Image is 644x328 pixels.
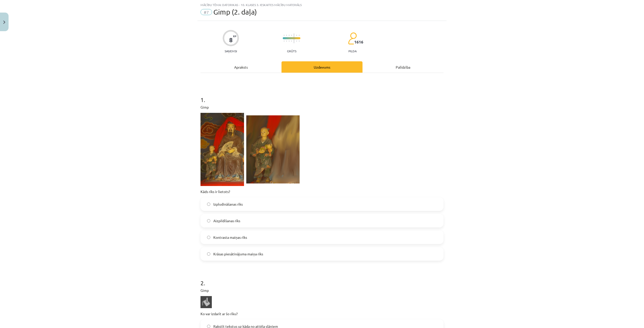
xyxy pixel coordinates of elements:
div: Palīdzība [363,61,444,73]
div: Apraksts [200,61,281,73]
div: Uzdevums [281,61,363,73]
img: icon-short-line-57e1e144782c952c97e751825c79c345078a6d821885a25fce030b3d8c18986b.svg [289,40,289,42]
h1: 2 . [200,271,444,286]
img: icon-short-line-57e1e144782c952c97e751825c79c345078a6d821885a25fce030b3d8c18986b.svg [299,35,299,36]
input: Kontrasta maiņas rīks [207,236,210,239]
img: icon-short-line-57e1e144782c952c97e751825c79c345078a6d821885a25fce030b3d8c18986b.svg [291,40,292,42]
img: icon-short-line-57e1e144782c952c97e751825c79c345078a6d821885a25fce030b3d8c18986b.svg [286,40,287,42]
img: icon-short-line-57e1e144782c952c97e751825c79c345078a6d821885a25fce030b3d8c18986b.svg [299,40,299,42]
span: Gimp (2. daļa) [213,8,257,16]
input: Aizpildīšanas rīks [207,219,210,222]
input: Krāsas piesātinājuma maiņa rīks [207,252,210,256]
h1: 1 . [200,87,444,103]
div: Mācību tēma: Datorikas - 10. klases 3. ieskaites mācību materiāls [200,3,444,7]
img: icon-close-lesson-0947bae3869378f0d4975bcd49f059093ad1ed9edebbc8119c70593378902aed.svg [3,21,5,24]
img: icon-short-line-57e1e144782c952c97e751825c79c345078a6d821885a25fce030b3d8c18986b.svg [296,40,297,42]
p: Gimp [200,288,444,293]
p: pilda [348,49,356,53]
p: Grūts [287,49,296,53]
p: Gimp [200,105,444,110]
span: Izpludināšanas rīks [213,202,243,207]
span: Aizpildīšanas rīks [213,218,240,223]
p: Saņemsi [223,49,239,53]
span: #7 [200,9,212,15]
img: students-c634bb4e5e11cddfef0936a35e636f08e4e9abd3cc4e673bd6f9a4125e45ecb1.svg [348,32,357,45]
img: icon-short-line-57e1e144782c952c97e751825c79c345078a6d821885a25fce030b3d8c18986b.svg [286,35,287,36]
span: 1616 [354,40,363,44]
span: XP [233,35,236,37]
p: Kāds rīks ir lietots? [200,189,444,194]
img: icon-short-line-57e1e144782c952c97e751825c79c345078a6d821885a25fce030b3d8c18986b.svg [296,35,297,36]
input: Rakstīt tekstus uz kāda no attēla slāņiem [207,325,210,328]
img: icon-short-line-57e1e144782c952c97e751825c79c345078a6d821885a25fce030b3d8c18986b.svg [291,35,292,36]
p: Ko var izdarīt ar šo rīku? [200,311,444,316]
span: Kontrasta maiņas rīks [213,235,247,240]
div: 8 [229,36,233,43]
input: Izpludināšanas rīks [207,203,210,206]
span: Krāsas piesātinājuma maiņa rīks [213,251,263,257]
img: icon-short-line-57e1e144782c952c97e751825c79c345078a6d821885a25fce030b3d8c18986b.svg [289,35,289,36]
